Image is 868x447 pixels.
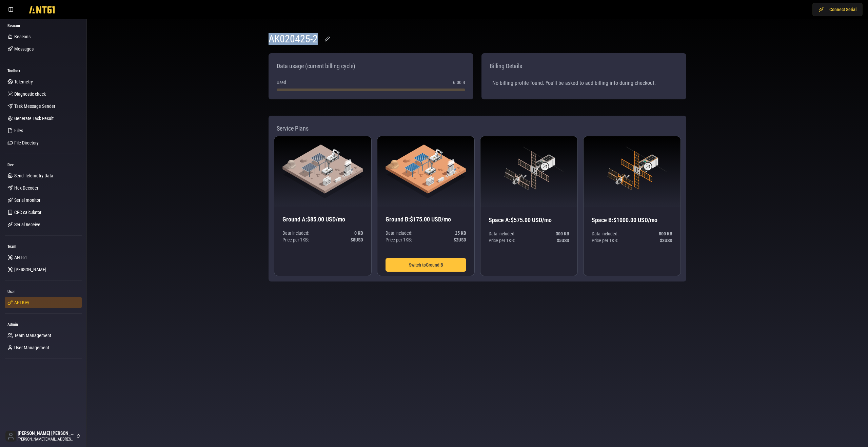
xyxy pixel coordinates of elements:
[812,3,863,16] button: Connect Serial
[660,237,672,244] span: $ 3 USD
[14,197,40,203] span: Serial monitor
[5,43,82,54] a: Messages
[14,78,33,85] span: Telemetry
[14,266,46,273] span: [PERSON_NAME]
[592,215,672,225] h3: Space B : $1000.00 USD/mo
[489,230,569,237] p: Data included:
[14,103,55,110] span: Task Message Sender
[5,241,82,252] div: Team
[5,207,82,218] a: CRC calculator
[14,299,29,306] span: API Key
[5,297,82,308] a: API Key
[5,31,82,42] a: Beacons
[592,144,672,199] img: Space B graphic
[282,230,363,236] p: Data included:
[386,144,466,198] img: Ground B graphic
[18,430,74,436] span: [PERSON_NAME] [PERSON_NAME]
[5,101,82,112] a: Task Message Sender
[5,330,82,341] a: Team Management
[5,286,82,297] div: User
[5,125,82,136] a: Files
[592,230,672,237] p: Data included:
[5,89,82,99] a: Diagnostic check
[5,113,82,124] a: Generate Task Result
[5,182,82,193] a: Hex Decoder
[5,76,82,87] a: Telemetry
[14,209,41,216] span: CRC calculator
[386,258,466,272] button: Switch toGround B
[5,252,82,263] a: ANT61
[5,65,82,76] div: Toolbox
[556,230,569,237] span: 300 KB
[454,236,466,243] span: $ 2 USD
[487,74,681,93] div: No billing profile found. You'll be asked to add billing info during checkout.
[14,115,54,122] span: Generate Task Result
[490,61,522,71] span: Billing Details
[489,215,569,225] h3: Space A : $575.00 USD/mo
[14,33,31,40] span: Beacons
[659,230,672,237] span: 800 KB
[592,237,672,244] p: Price per 1 KB :
[386,236,466,243] p: Price per 1 KB :
[14,45,34,52] span: Messages
[386,215,466,224] h3: Ground B : $175.00 USD/mo
[5,195,82,206] a: Serial monitor
[269,33,318,45] h1: AK020425-2
[5,20,82,31] div: Beacon
[14,184,38,191] span: Hex Decoder
[14,221,40,228] span: Serial Receive
[5,159,82,170] div: Dev
[5,319,82,330] div: Admin
[351,236,363,243] span: $ 8 USD
[18,436,74,442] span: [PERSON_NAME][EMAIL_ADDRESS][DOMAIN_NAME]
[277,79,286,86] span: Used
[14,172,53,179] span: Send Telemetry Data
[489,237,569,244] p: Price per 1 KB :
[14,344,49,351] span: User Management
[386,230,466,236] p: Data included:
[354,230,363,236] span: 0 KB
[5,137,82,148] a: File Directory
[14,91,46,97] span: Diagnostic check
[557,237,569,244] span: $ 5 USD
[282,215,363,224] h3: Ground A : $85.00 USD/mo
[14,139,39,146] span: File Directory
[5,170,82,181] a: Send Telemetry Data
[274,59,358,74] div: Data usage (current billing cycle)
[14,254,27,261] span: ANT61
[5,342,82,353] a: User Management
[455,230,466,236] span: 25 KB
[489,144,569,199] img: Space A graphic
[282,236,363,243] p: Price per 1 KB :
[5,219,82,230] a: Serial Receive
[453,79,465,86] span: 6.00 B
[14,127,23,134] span: Files
[3,428,84,444] button: [PERSON_NAME] [PERSON_NAME][PERSON_NAME][EMAIL_ADDRESS][DOMAIN_NAME]
[5,264,82,275] a: [PERSON_NAME]
[282,144,363,198] img: Ground A graphic
[274,121,681,136] div: Service Plans
[14,332,51,339] span: Team Management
